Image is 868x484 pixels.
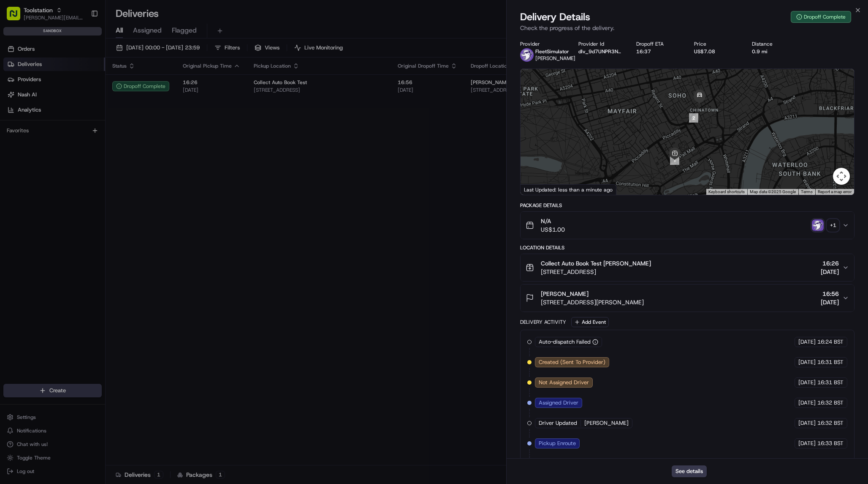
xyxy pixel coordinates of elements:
[812,219,824,231] img: photo_proof_of_pickup image
[539,399,578,407] span: Assigned Driver
[636,48,681,55] div: 16:37
[821,268,839,276] span: [DATE]
[541,290,589,298] span: [PERSON_NAME]
[817,440,844,447] span: 16:33 BST
[571,317,609,327] button: Add Event
[817,338,844,346] span: 16:24 BST
[798,440,816,447] span: [DATE]
[827,219,839,231] div: + 1
[821,298,839,306] span: [DATE]
[817,419,844,427] span: 16:32 BST
[521,212,854,239] button: N/AUS$1.00photo_proof_of_pickup image+1
[541,225,565,234] span: US$1.00
[670,156,679,165] div: 1
[798,399,816,407] span: [DATE]
[521,284,854,312] button: [PERSON_NAME][STREET_ADDRESS][PERSON_NAME]16:56[DATE]
[535,48,569,55] span: FleetSimulator
[798,338,816,346] span: [DATE]
[523,184,551,195] a: Open this area in Google Maps (opens a new window)
[521,254,854,281] button: Collect Auto Book Test [PERSON_NAME][STREET_ADDRESS]16:26[DATE]
[520,48,534,62] img: FleetSimulator.png
[798,419,816,427] span: [DATE]
[520,319,566,325] div: Delivery Activity
[821,259,839,268] span: 16:26
[539,379,589,386] span: Not Assigned Driver
[578,48,623,55] button: dlv_9d7UNPR3NnUrxgiSMrgNit
[521,184,616,195] div: Last Updated: less than a minute ago
[694,48,738,55] div: US$7.08
[798,379,816,386] span: [DATE]
[539,358,605,366] span: Created (Sent To Provider)
[833,168,850,185] button: Map camera controls
[752,41,796,47] div: Distance
[817,379,844,386] span: 16:31 BST
[541,298,644,306] span: [STREET_ADDRESS][PERSON_NAME]
[523,184,551,195] img: Google
[539,338,591,346] span: Auto-dispatch Failed
[520,24,854,32] p: Check the progress of the delivery.
[672,465,707,477] button: See details
[694,41,738,47] div: Price
[584,419,629,427] span: [PERSON_NAME]
[817,358,844,366] span: 16:31 BST
[821,290,839,298] span: 16:56
[541,268,651,276] span: [STREET_ADDRESS]
[539,440,576,447] span: Pickup Enroute
[801,189,813,194] a: Terms
[812,219,839,231] button: photo_proof_of_pickup image+1
[752,48,796,55] div: 0.9 mi
[539,419,577,427] span: Driver Updated
[541,217,565,225] span: N/A
[520,41,564,47] div: Provider
[636,41,681,47] div: Dropoff ETA
[520,202,854,209] div: Package Details
[791,11,851,23] button: Dropoff Complete
[689,113,698,123] div: 2
[817,399,844,407] span: 16:32 BST
[578,41,623,47] div: Provider Id
[520,244,854,251] div: Location Details
[541,259,651,268] span: Collect Auto Book Test [PERSON_NAME]
[520,10,590,24] span: Delivery Details
[750,189,796,194] span: Map data ©2025 Google
[708,189,745,195] button: Keyboard shortcuts
[798,358,816,366] span: [DATE]
[535,55,575,62] span: [PERSON_NAME]
[818,189,852,194] a: Report a map error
